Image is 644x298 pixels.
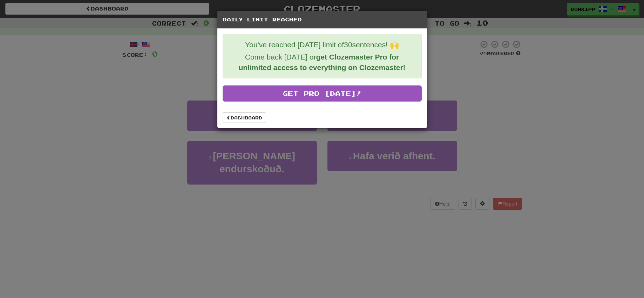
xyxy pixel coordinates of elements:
p: You've reached [DATE] limit of 30 sentences! 🙌 [228,40,416,50]
strong: get Clozemaster Pro for unlimited access to everything on Clozemaster! [238,53,405,71]
a: Dashboard [223,112,266,123]
p: Come back [DATE] or [228,52,416,73]
h5: Daily Limit Reached [223,16,422,23]
a: Get Pro [DATE]! [223,85,422,102]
